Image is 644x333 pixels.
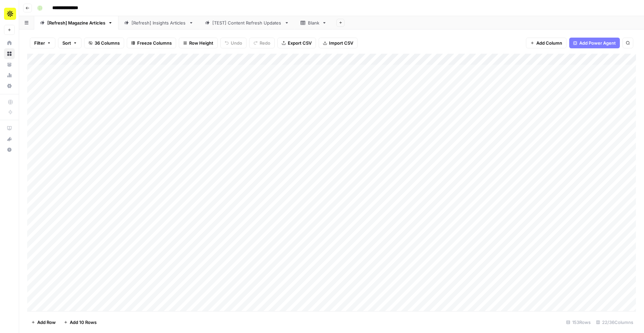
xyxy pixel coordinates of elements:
[288,40,312,46] span: Export CSV
[4,134,15,144] button: What's new?
[84,38,124,48] button: 36 Columns
[4,144,15,155] button: Help + Support
[231,40,242,46] span: Undo
[27,317,60,328] button: Add Row
[220,38,247,48] button: Undo
[37,319,56,326] span: Add Row
[58,38,82,48] button: Sort
[526,38,567,48] button: Add Column
[179,38,218,48] button: Row Height
[30,38,55,48] button: Filter
[308,19,319,26] div: Blank
[4,8,16,20] img: Apollo Logo
[4,123,15,134] a: AirOps Academy
[319,38,358,48] button: Import CSV
[4,70,15,81] a: Usage
[295,16,332,30] a: Blank
[137,40,172,46] span: Freeze Columns
[199,16,295,30] a: [TEST] Content Refresh Updates
[329,40,353,46] span: Import CSV
[579,40,616,46] span: Add Power Agent
[4,38,15,48] a: Home
[60,317,101,328] button: Add 10 Rows
[131,19,186,26] div: [Refresh] Insights Articles
[4,134,14,144] div: What's new?
[569,38,620,48] button: Add Power Agent
[4,5,15,22] button: Workspace: Apollo
[4,59,15,70] a: Your Data
[189,40,213,46] span: Row Height
[70,319,97,326] span: Add 10 Rows
[536,40,562,46] span: Add Column
[4,48,15,59] a: Browse
[95,40,120,46] span: 36 Columns
[62,40,71,46] span: Sort
[249,38,275,48] button: Redo
[47,19,105,26] div: [Refresh] Magazine Articles
[34,40,45,46] span: Filter
[4,81,15,91] a: Settings
[563,317,593,328] div: 153 Rows
[260,40,270,46] span: Redo
[212,19,282,26] div: [TEST] Content Refresh Updates
[118,16,199,30] a: [Refresh] Insights Articles
[277,38,316,48] button: Export CSV
[34,16,118,30] a: [Refresh] Magazine Articles
[127,38,176,48] button: Freeze Columns
[593,317,636,328] div: 22/36 Columns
